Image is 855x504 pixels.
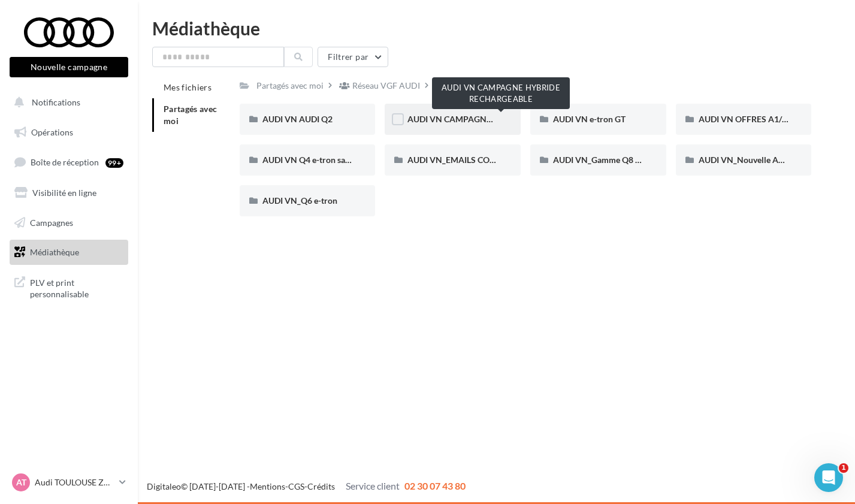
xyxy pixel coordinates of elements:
[7,90,126,115] button: Notifications
[30,217,73,227] span: Campagnes
[35,476,114,488] p: Audi TOULOUSE ZAC
[553,114,626,124] span: AUDI VN e-tron GT
[318,47,388,67] button: Filtrer par
[147,481,181,491] a: Digitaleo
[699,155,808,165] span: AUDI VN_Nouvelle A6 e-tron
[32,97,80,107] span: Notifications
[7,120,131,145] a: Opérations
[262,114,333,124] span: AUDI VN AUDI Q2
[407,114,596,124] span: AUDI VN CAMPAGNE HYBRIDE RECHARGEABLE
[7,149,131,175] a: Boîte de réception99+
[164,104,217,126] span: Partagés avec moi
[10,471,128,494] a: AT Audi TOULOUSE ZAC
[7,270,131,305] a: PLV et print personnalisable
[432,77,570,109] div: AUDI VN CAMPAGNE HYBRIDE RECHARGEABLE
[31,157,99,167] span: Boîte de réception
[262,155,374,165] span: AUDI VN Q4 e-tron sans offre
[407,155,533,165] span: AUDI VN_EMAILS COMMANDES
[30,274,123,300] span: PLV et print personnalisable
[288,481,304,491] a: CGS
[32,188,96,198] span: Visibilité en ligne
[7,210,131,236] a: Campagnes
[105,158,123,168] div: 99+
[307,481,335,491] a: Crédits
[10,57,128,77] button: Nouvelle campagne
[814,463,843,492] iframe: Intercom live chat
[839,463,848,473] span: 1
[7,180,131,206] a: Visibilité en ligne
[250,481,285,491] a: Mentions
[30,247,79,257] span: Médiathèque
[152,19,841,37] div: Médiathèque
[553,155,658,165] span: AUDI VN_Gamme Q8 e-tron
[16,476,26,488] span: AT
[262,195,337,206] span: AUDI VN_Q6 e-tron
[147,481,466,491] span: © [DATE]-[DATE] - - -
[164,82,212,92] span: Mes fichiers
[256,80,324,92] div: Partagés avec moi
[7,240,131,265] a: Médiathèque
[352,80,420,92] div: Réseau VGF AUDI
[404,480,466,491] span: 02 30 07 43 80
[346,480,400,491] span: Service client
[31,127,73,137] span: Opérations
